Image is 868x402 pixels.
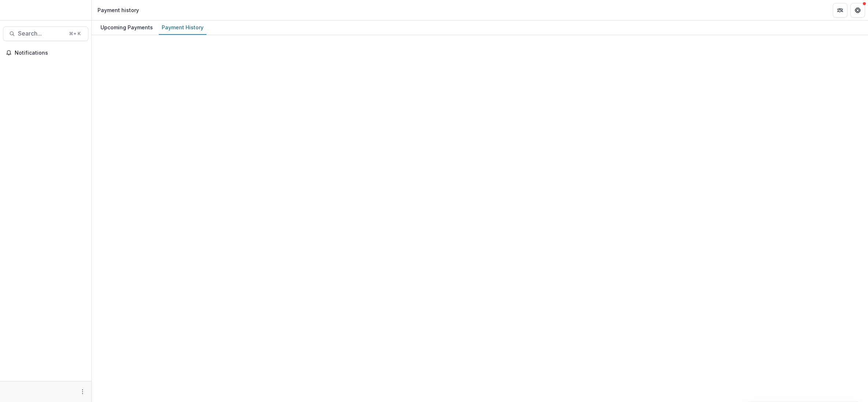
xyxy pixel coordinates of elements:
button: More [78,387,87,396]
nav: breadcrumb [95,5,142,15]
div: Payment history [98,6,139,14]
span: Search... [18,30,65,37]
button: Get Help [850,3,865,18]
button: Search... [3,26,88,41]
div: Upcoming Payments [98,22,156,33]
span: Notifications [15,50,85,56]
div: ⌘ + K [67,30,82,38]
button: Notifications [3,47,88,59]
div: Payment History [159,22,206,33]
a: Payment History [159,21,206,35]
a: Upcoming Payments [98,21,156,35]
button: Partners [833,3,847,18]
